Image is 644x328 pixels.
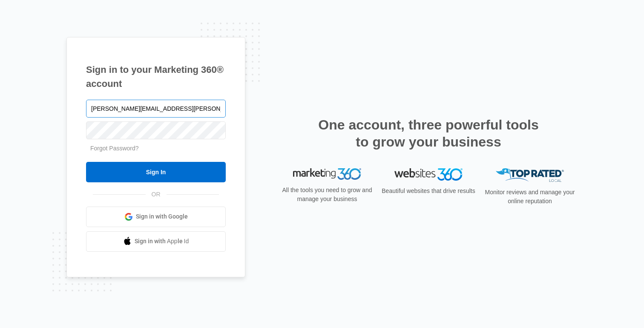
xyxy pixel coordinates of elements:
[86,100,226,118] input: Email
[135,237,189,246] span: Sign in with Apple Id
[316,116,541,150] h2: One account, three powerful tools to grow your business
[381,187,476,196] p: Beautiful websites that drive results
[482,188,578,206] p: Monitor reviews and manage your online reputation
[136,212,188,221] span: Sign in with Google
[86,63,226,91] h1: Sign in to your Marketing 360® account
[86,207,226,227] a: Sign in with Google
[293,168,361,180] img: Marketing 360
[90,145,139,152] a: Forgot Password?
[86,231,226,252] a: Sign in with Apple Id
[146,190,167,199] span: OR
[86,162,226,182] input: Sign In
[279,186,375,204] p: All the tools you need to grow and manage your business
[394,168,463,181] img: Websites 360
[496,168,564,182] img: Top Rated Local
